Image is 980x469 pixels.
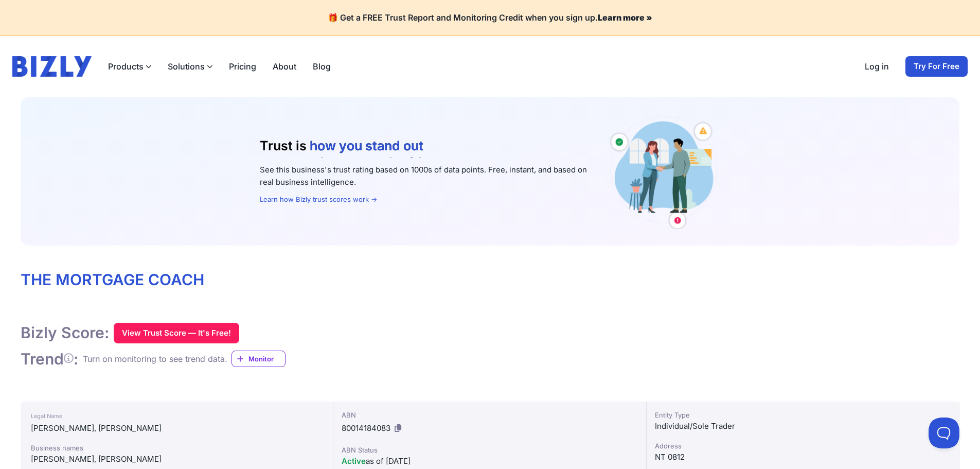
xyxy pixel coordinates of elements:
img: Australian small business owners illustration [605,114,721,229]
div: NT 0812 [655,451,951,463]
a: Try For Free [905,56,968,77]
button: Solutions [168,60,212,73]
div: [PERSON_NAME], [PERSON_NAME] [31,422,323,435]
span: Active [342,456,366,466]
div: Individual/Sole Trader [655,420,951,432]
iframe: Toggle Customer Support [929,418,959,448]
span: 80014184083 [342,423,390,433]
div: as of [DATE] [342,455,637,467]
p: See this business's trust rating based on 1000s of data points. Free, instant, and based on real ... [260,164,589,188]
h1: Bizly Score: [21,323,110,343]
a: Pricing [229,60,256,73]
a: About [273,60,296,73]
a: Log in [865,60,889,73]
div: Entity Type [655,410,951,420]
div: [PERSON_NAME], [PERSON_NAME] [31,453,323,465]
div: Legal Name [31,410,323,422]
button: View Trust Score — It's Free! [114,323,239,343]
a: Blog [313,60,331,73]
div: Address [655,441,951,451]
span: Trust is [260,138,307,153]
div: ABN [342,410,637,420]
div: Business names [31,443,323,453]
li: who you work with [310,154,426,170]
a: Learn how Bizly trust scores work → [260,195,377,203]
h1: THE MORTGAGE COACH [21,270,959,290]
div: Turn on monitoring to see trend data. [83,353,227,365]
span: Monitor [248,354,285,364]
li: how you stand out [310,138,426,154]
a: Learn more » [598,12,652,23]
h4: 🎁 Get a FREE Trust Report and Monitoring Credit when you sign up. [12,12,968,23]
div: ABN Status [342,445,637,455]
button: Products [108,60,151,73]
h1: Trend : [21,350,79,369]
a: Monitor [231,351,286,367]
